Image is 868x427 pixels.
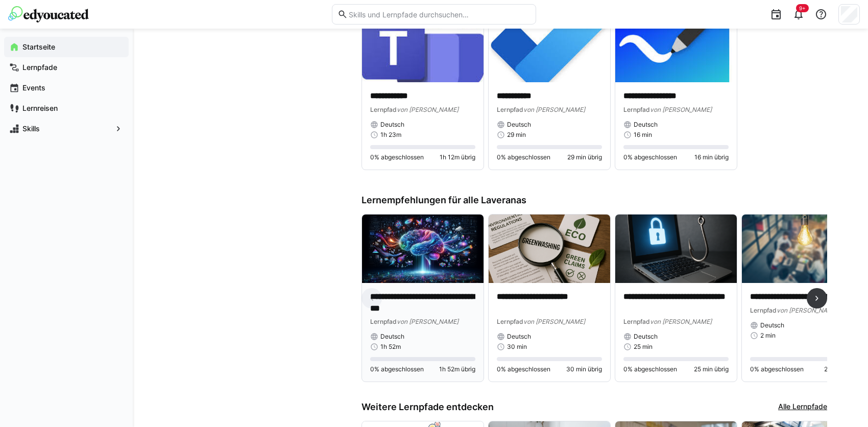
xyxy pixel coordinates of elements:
span: 2 min übrig [824,365,855,373]
span: von [PERSON_NAME] [523,106,585,113]
h3: Lernempfehlungen für alle Laveranas [361,195,827,206]
span: 0% abgeschlossen [750,365,804,373]
span: Lernpfad [370,318,397,325]
span: 29 min [507,131,526,139]
img: image [615,215,737,283]
span: 0% abgeschlossen [623,153,677,161]
span: 1h 52m [380,343,401,351]
span: Lernpfad [623,318,650,325]
span: 0% abgeschlossen [370,153,424,161]
span: Lernpfad [750,306,777,314]
span: von [PERSON_NAME] [650,318,712,325]
span: 29 min übrig [567,153,602,161]
span: Deutsch [760,321,784,329]
span: Deutsch [634,121,658,129]
span: 2 min [760,331,776,340]
img: image [362,215,484,283]
span: 9+ [799,5,806,11]
span: Lernpfad [497,106,523,113]
span: 0% abgeschlossen [623,365,677,373]
span: von [PERSON_NAME] [397,106,459,113]
span: von [PERSON_NAME] [523,318,585,325]
span: von [PERSON_NAME] [650,106,712,113]
input: Skills und Lernpfade durchsuchen… [348,10,531,19]
a: Alle Lernpfade [778,401,827,413]
span: 16 min übrig [694,153,729,161]
span: Deutsch [380,121,404,129]
span: 1h 23m [380,131,401,139]
span: Lernpfad [497,318,523,325]
img: image [489,215,610,283]
span: von [PERSON_NAME] [777,306,838,314]
span: von [PERSON_NAME] [397,318,459,325]
span: 0% abgeschlossen [497,153,550,161]
span: Lernpfad [623,106,650,113]
img: image [615,14,737,82]
span: 16 min [634,131,652,139]
span: Deutsch [507,333,531,341]
img: image [489,14,610,82]
span: 1h 52m übrig [439,365,475,373]
span: 1h 12m übrig [440,153,475,161]
span: Lernpfad [370,106,397,113]
h3: Weitere Lernpfade entdecken [361,401,494,413]
span: 25 min übrig [694,365,729,373]
span: 0% abgeschlossen [497,365,550,373]
img: image [362,14,484,82]
span: 25 min [634,343,653,351]
span: Deutsch [634,333,658,341]
span: Deutsch [507,121,531,129]
span: Deutsch [380,333,404,341]
span: 30 min übrig [566,365,602,373]
span: 0% abgeschlossen [370,365,424,373]
span: 30 min [507,343,527,351]
img: image [742,215,863,283]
